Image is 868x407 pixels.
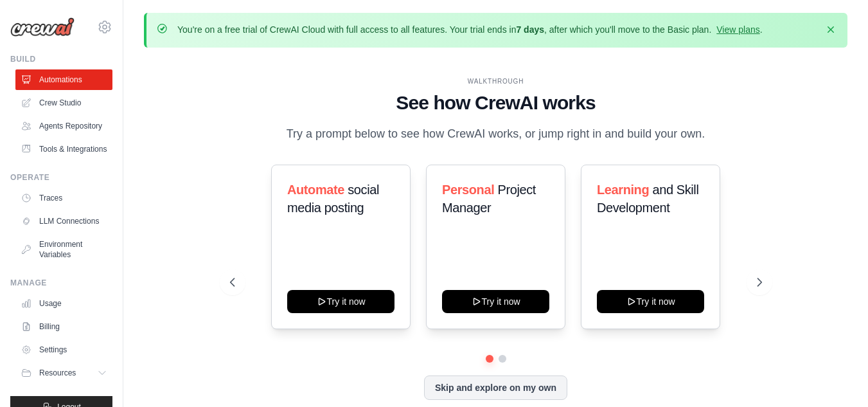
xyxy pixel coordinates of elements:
span: Personal [442,183,494,197]
span: and Skill Development [597,183,698,215]
a: Crew Studio [15,93,112,113]
a: Tools & Integrations [15,139,112,159]
div: Manage [10,278,112,288]
span: Project Manager [442,183,536,215]
button: Try it now [287,290,394,313]
button: Resources [15,363,112,383]
span: Automate [287,183,344,197]
iframe: Chat Widget [804,345,868,407]
a: Automations [15,69,112,90]
div: WALKTHROUGH [230,77,762,86]
span: social media posting [287,183,379,215]
a: LLM Connections [15,211,112,231]
button: Skip and explore on my own [424,375,567,400]
a: Traces [15,188,112,208]
strong: 7 days [516,24,544,35]
button: Try it now [597,290,704,313]
a: Agents Repository [15,116,112,136]
span: Resources [39,368,76,378]
a: Usage [15,293,112,314]
span: Learning [597,183,649,197]
a: Billing [15,316,112,337]
h1: See how CrewAI works [230,91,762,114]
p: Try a prompt below to see how CrewAI works, or jump right in and build your own. [280,125,712,143]
button: Try it now [442,290,549,313]
img: Logo [10,17,75,37]
a: View plans [716,24,759,35]
div: Build [10,54,112,64]
a: Environment Variables [15,234,112,265]
a: Settings [15,339,112,360]
p: You're on a free trial of CrewAI Cloud with full access to all features. Your trial ends in , aft... [177,23,763,36]
div: Operate [10,172,112,183]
